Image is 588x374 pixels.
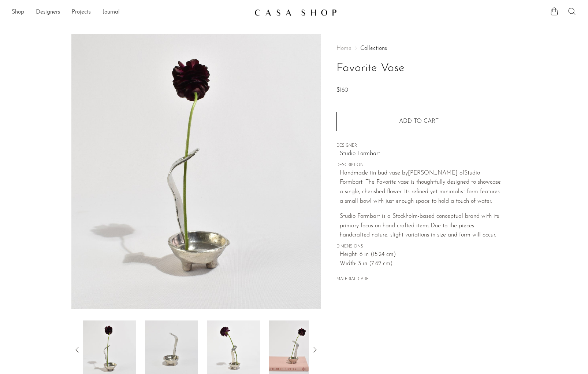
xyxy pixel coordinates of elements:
span: Studio Formbart is a Stockholm-based conceptual brand with its primary focus on hand crafted items. [340,213,499,229]
button: MATERIAL CARE [336,277,369,282]
img: Favorite Vase [71,34,321,309]
span: Add to cart [399,118,439,124]
nav: Desktop navigation [12,6,249,19]
nav: Breadcrumbs [336,45,501,51]
span: $160 [336,87,348,93]
a: Studio Formbart [340,149,501,159]
span: DESIGNER [336,143,501,149]
span: [PERSON_NAME] of [408,170,464,176]
span: DIMENSIONS [336,243,501,250]
a: Collections [360,45,387,51]
a: Journal [103,8,120,17]
span: DESCRIPTION [336,162,501,169]
span: Height: 6 in (15.24 cm) [340,250,501,260]
span: Home [336,45,351,51]
a: Shop [12,8,24,17]
h1: Favorite Vase [336,59,501,78]
ul: NEW HEADER MENU [12,6,249,19]
a: Designers [36,8,60,17]
a: Projects [72,8,91,17]
p: Handmade tin bud vase by Studio Formbart. The Favorite vase is thoughtfully designed to showcase ... [340,169,501,206]
span: Width: 3 in (7.62 cm) [340,259,501,269]
p: Due to the pieces handcrafted nature, slight variations in size and form will occur. [340,212,501,240]
button: Add to cart [336,112,501,131]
